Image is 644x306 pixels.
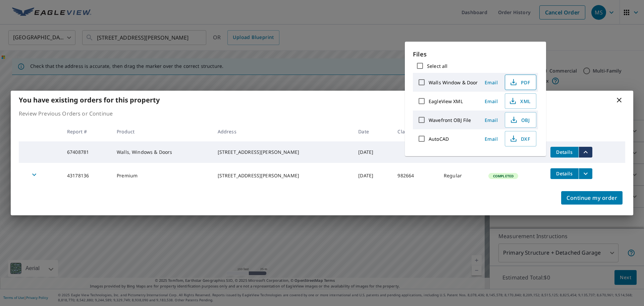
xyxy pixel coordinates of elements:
p: Review Previous Orders or Continue [19,110,625,118]
button: Email [481,134,502,144]
span: Email [483,136,499,142]
div: [STREET_ADDRESS][PERSON_NAME] [218,149,348,156]
span: Email [483,79,499,86]
td: [DATE] [353,141,392,163]
button: filesDropdownBtn-67408781 [579,147,592,158]
span: Email [483,98,499,104]
th: Claim ID [392,122,438,141]
button: PDF [505,75,536,90]
button: detailsBtn-67408781 [550,147,579,158]
button: detailsBtn-43178136 [550,168,579,179]
b: You have existing orders for this property [19,95,160,104]
th: Address [212,122,353,141]
td: Walls, Windows & Doors [111,141,212,163]
td: Regular [438,163,483,188]
button: XML [505,93,536,109]
span: Details [554,170,575,177]
th: Product [111,122,212,141]
label: AutoCAD [429,136,449,142]
td: Premium [111,163,212,188]
th: Date [353,122,392,141]
button: Email [481,115,502,125]
td: 67408781 [62,141,111,163]
button: filesDropdownBtn-43178136 [579,168,592,179]
span: Continue my order [567,193,617,203]
button: Email [481,77,502,88]
td: 982664 [392,163,438,188]
label: Walls Window & Door [429,79,478,86]
td: [DATE] [353,163,392,188]
span: OBJ [509,116,531,124]
th: Report # [62,122,111,141]
span: Details [554,149,575,155]
label: Wavefront OBJ File [429,117,471,123]
button: OBJ [505,112,536,128]
button: DXF [505,131,536,146]
p: Files [413,50,538,59]
button: Continue my order [561,191,623,205]
div: [STREET_ADDRESS][PERSON_NAME] [218,172,348,179]
button: Email [481,96,502,106]
label: Select all [427,63,447,69]
td: 43178136 [62,163,111,188]
span: PDF [509,78,531,86]
span: XML [509,97,531,105]
span: DXF [509,135,531,143]
span: Email [483,117,499,123]
label: EagleView XML [429,98,463,104]
span: Completed [489,174,518,178]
